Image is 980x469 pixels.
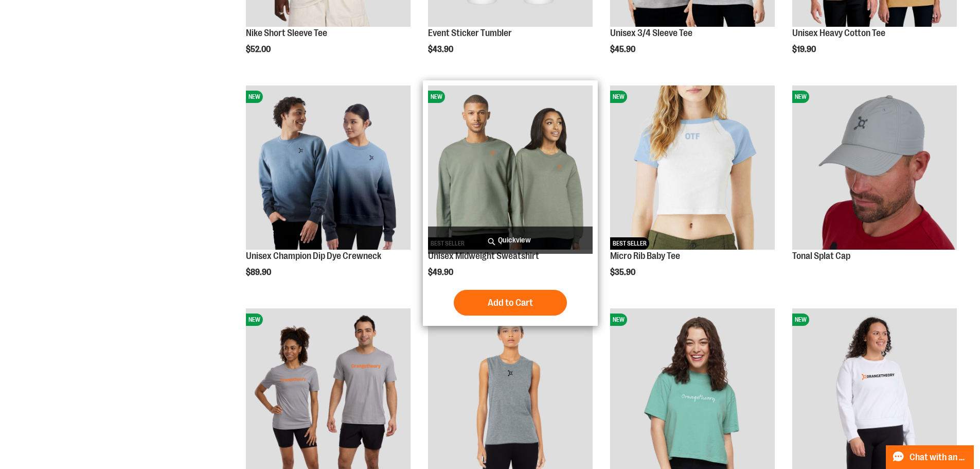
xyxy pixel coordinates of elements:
[610,237,649,250] span: BEST SELLER
[246,85,411,250] img: Unisex Champion Dip Dye Crewneck
[428,268,455,277] span: $49.90
[423,80,598,326] div: product
[610,85,775,250] img: Micro Rib Baby Tee
[428,28,512,38] a: Event Sticker Tumbler
[792,85,957,250] img: Product image for Grey Tonal Splat Cap
[610,45,637,54] span: $45.90
[610,314,627,326] span: NEW
[454,290,567,316] button: Add to Cart
[610,251,680,261] a: Micro Rib Baby Tee
[610,91,627,103] span: NEW
[246,268,273,277] span: $89.90
[488,297,533,308] span: Add to Cart
[246,251,381,261] a: Unisex Champion Dip Dye Crewneck
[605,80,780,304] div: product
[428,85,593,250] img: Unisex Midweight Sweatshirt
[792,314,809,326] span: NEW
[246,91,263,103] span: NEW
[241,80,416,304] div: product
[792,28,885,38] a: Unisex Heavy Cotton Tee
[428,227,593,254] a: Quickview
[428,91,445,103] span: NEW
[610,268,637,277] span: $35.90
[886,445,974,469] button: Chat with an Expert
[792,251,850,261] a: Tonal Splat Cap
[787,80,962,278] div: product
[246,28,327,38] a: Nike Short Sleeve Tee
[792,91,809,103] span: NEW
[428,85,593,252] a: Unisex Midweight SweatshirtNEWBEST SELLER
[246,314,263,326] span: NEW
[246,45,272,54] span: $52.00
[428,251,539,261] a: Unisex Midweight Sweatshirt
[610,28,692,38] a: Unisex 3/4 Sleeve Tee
[792,45,817,54] span: $19.90
[610,85,775,252] a: Micro Rib Baby TeeNEWBEST SELLER
[428,45,455,54] span: $43.90
[792,85,957,252] a: Product image for Grey Tonal Splat CapNEW
[246,85,411,252] a: Unisex Champion Dip Dye CrewneckNEW
[910,453,968,462] span: Chat with an Expert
